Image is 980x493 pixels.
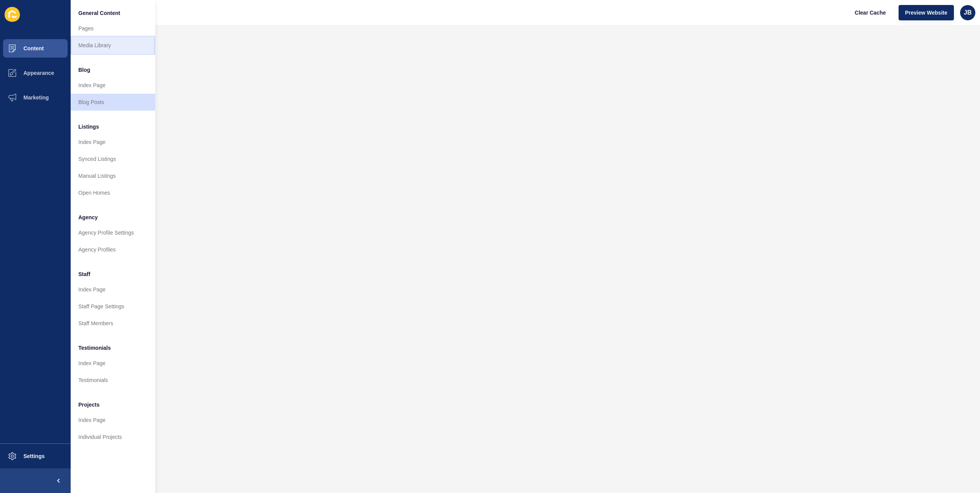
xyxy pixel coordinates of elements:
[71,372,155,389] a: Testimonials
[71,281,155,298] a: Index Page
[71,315,155,332] a: Staff Members
[71,298,155,315] a: Staff Page Settings
[71,412,155,428] a: Index Page
[78,213,98,221] span: Agency
[848,5,892,20] button: Clear Cache
[71,355,155,372] a: Index Page
[71,224,155,241] a: Agency Profile Settings
[71,167,155,184] a: Manual Listings
[78,344,111,352] span: Testimonials
[71,134,155,151] a: Index Page
[78,9,120,17] span: General Content
[71,77,155,94] a: Index Page
[78,401,99,409] span: Projects
[905,9,947,17] span: Preview Website
[78,66,90,74] span: Blog
[78,123,99,131] span: Listings
[899,5,954,20] button: Preview Website
[71,184,155,201] a: Open Homes
[855,9,886,17] span: Clear Cache
[964,9,972,17] span: JB
[71,241,155,258] a: Agency Profiles
[71,428,155,445] a: Individual Projects
[71,94,155,111] a: Blog Posts
[78,270,90,278] span: Staff
[71,151,155,167] a: Synced Listings
[71,37,155,54] a: Media Library
[71,20,155,37] a: Pages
